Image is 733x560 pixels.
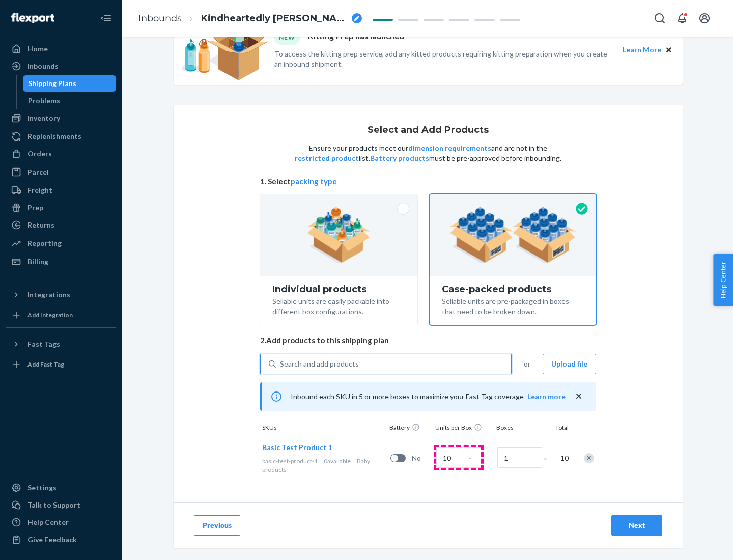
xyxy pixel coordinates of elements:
[130,4,370,34] ol: breadcrumbs
[27,238,62,248] div: Reporting
[6,336,116,352] button: Fast Tags
[28,96,60,106] div: Problems
[672,8,692,29] button: Open notifications
[442,294,584,317] div: Sellable units are pre-packaged in boxes that need to be broken down.
[27,131,81,142] div: Replenishments
[543,453,553,463] span: =
[27,257,48,267] div: Billing
[6,41,116,57] a: Home
[558,453,569,463] span: 10
[442,284,584,294] div: Case-packed products
[28,78,76,89] div: Shipping Plans
[524,359,530,369] span: or
[308,31,404,44] p: Kitting Prep has launched
[291,176,337,187] button: packing type
[262,443,332,452] span: Basic Test Product 1
[694,8,715,29] button: Open account menu
[623,44,661,55] button: Learn More
[27,44,48,54] div: Home
[620,520,654,530] div: Next
[494,423,545,434] div: Boxes
[27,290,70,300] div: Integrations
[527,391,566,402] button: Learn more
[6,110,116,126] a: Inventory
[27,483,57,493] div: Settings
[260,176,596,187] span: 1. Select
[6,146,116,162] a: Orders
[436,447,481,468] input: Case Quantity
[262,457,386,474] div: Baby products
[412,453,432,463] span: No
[27,311,73,319] div: Add Integration
[274,31,300,44] div: NEW
[545,423,571,434] div: Total
[27,185,52,195] div: Freight
[280,359,359,369] div: Search and add products
[27,220,54,230] div: Returns
[260,382,596,411] div: Inbound each SKU in 5 or more boxes to maximize your Fast Tag coverage
[23,93,117,109] a: Problems
[272,284,405,294] div: Individual products
[387,423,433,434] div: Battery
[27,360,64,369] div: Add Fast Tag
[650,8,670,29] button: Open Search Box
[584,453,594,463] div: Remove Item
[611,515,662,536] button: Next
[368,125,489,135] h1: Select and Add Products
[543,354,596,374] button: Upload file
[262,457,318,465] span: basic-test-product-1
[6,497,116,513] a: Talk to Support
[370,153,429,163] button: Battery products
[11,13,54,23] img: Flexport logo
[27,500,80,510] div: Talk to Support
[27,517,69,527] div: Help Center
[713,254,733,306] button: Help Center
[6,128,116,145] a: Replenishments
[23,75,117,92] a: Shipping Plans
[27,167,49,177] div: Parcel
[294,143,562,163] p: Ensure your products meet our and are not in the list. must be pre-approved before inbounding.
[6,200,116,216] a: Prep
[433,423,494,434] div: Units per Box
[307,207,371,263] img: individual-pack.facf35554cb0f1810c75b2bd6df2d64e.png
[295,153,359,163] button: restricted product
[96,8,116,29] button: Close Navigation
[27,61,59,71] div: Inbounds
[194,515,240,536] button: Previous
[408,143,491,153] button: dimension requirements
[201,12,348,25] span: Kindheartedly Eager Ram
[6,58,116,74] a: Inbounds
[27,113,60,123] div: Inventory
[324,457,351,465] span: 0 available
[6,307,116,323] a: Add Integration
[6,514,116,530] a: Help Center
[6,164,116,180] a: Parcel
[6,480,116,496] a: Settings
[6,254,116,270] a: Billing
[6,235,116,251] a: Reporting
[262,442,332,453] button: Basic Test Product 1
[497,447,542,468] input: Number of boxes
[663,44,674,55] button: Close
[27,339,60,349] div: Fast Tags
[6,287,116,303] button: Integrations
[27,535,77,545] div: Give Feedback
[6,182,116,199] a: Freight
[6,356,116,373] a: Add Fast Tag
[574,391,584,402] button: close
[27,149,52,159] div: Orders
[260,423,387,434] div: SKUs
[272,294,405,317] div: Sellable units are easily packable into different box configurations.
[274,49,613,69] p: To access the kitting prep service, add any kitted products requiring kitting preparation when yo...
[6,531,116,548] button: Give Feedback
[449,207,576,263] img: case-pack.59cecea509d18c883b923b81aeac6d0b.png
[27,203,43,213] div: Prep
[6,217,116,233] a: Returns
[138,13,182,24] a: Inbounds
[260,335,596,346] span: 2. Add products to this shipping plan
